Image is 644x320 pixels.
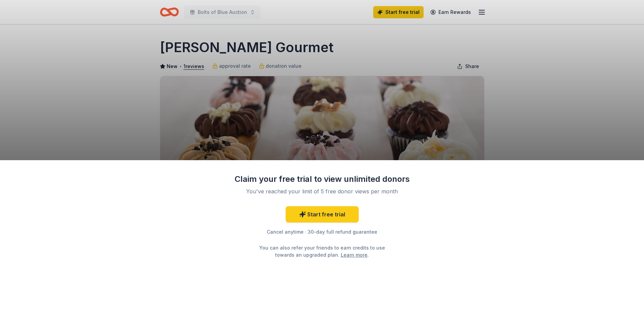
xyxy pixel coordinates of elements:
div: You've reached your limit of 5 free donor views per month [242,187,402,195]
div: Cancel anytime · 30-day full refund guarantee [234,228,410,236]
div: Claim your free trial to view unlimited donors [234,174,410,185]
a: Learn more [341,251,367,258]
a: Start free trial [286,206,359,222]
div: You can also refer your friends to earn credits to use towards an upgraded plan. . [253,244,391,258]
